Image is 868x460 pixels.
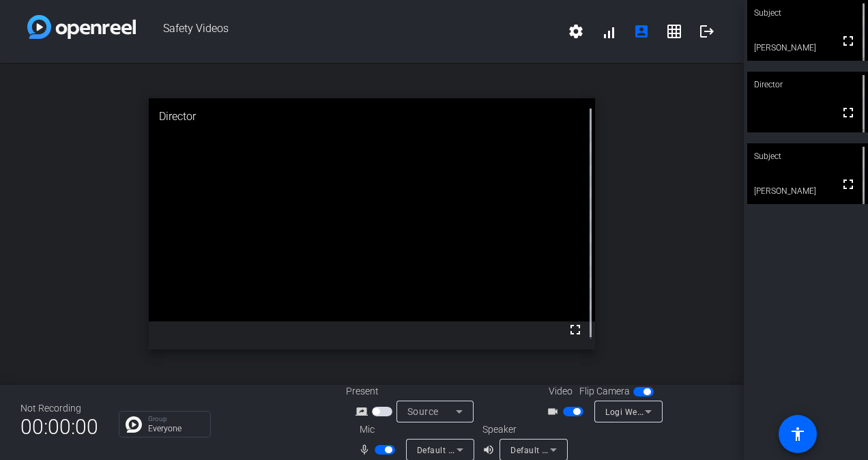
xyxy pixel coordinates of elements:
mat-icon: videocam_outline [547,403,563,420]
span: Logi Webcam C920e (046d:08b6) [605,406,740,417]
mat-icon: volume_up [482,442,499,458]
mat-icon: account_box [633,23,650,40]
p: Group [148,416,203,422]
div: Mic [346,422,482,437]
mat-icon: fullscreen [567,321,583,338]
div: Director [747,72,868,98]
button: signal_cellular_alt [592,15,625,48]
mat-icon: fullscreen [840,33,856,49]
span: Default - Speakers (Realtek(R) Audio) [510,444,658,455]
span: Source [407,406,439,417]
div: Present [346,384,482,399]
div: Not Recording [20,401,98,416]
div: Speaker [482,422,564,437]
div: Director [149,98,595,135]
mat-icon: settings [568,23,584,40]
mat-icon: logout [699,23,715,40]
img: white-gradient.svg [27,15,136,39]
mat-icon: screen_share_outline [356,403,372,420]
mat-icon: accessibility [790,426,806,442]
mat-icon: fullscreen [840,104,856,121]
div: Subject [747,143,868,169]
mat-icon: grid_on [666,23,682,40]
mat-icon: fullscreen [840,176,856,192]
p: Everyone [148,425,203,433]
span: Flip Camera [579,384,630,399]
mat-icon: mic_none [358,442,375,458]
span: Video [549,384,573,399]
img: Chat Icon [126,416,142,433]
span: 00:00:00 [20,410,98,444]
span: Default - Microphone Array (Intel® Smart Sound Technology for Digital Microphones) [417,444,755,455]
span: Safety Videos [136,15,560,48]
